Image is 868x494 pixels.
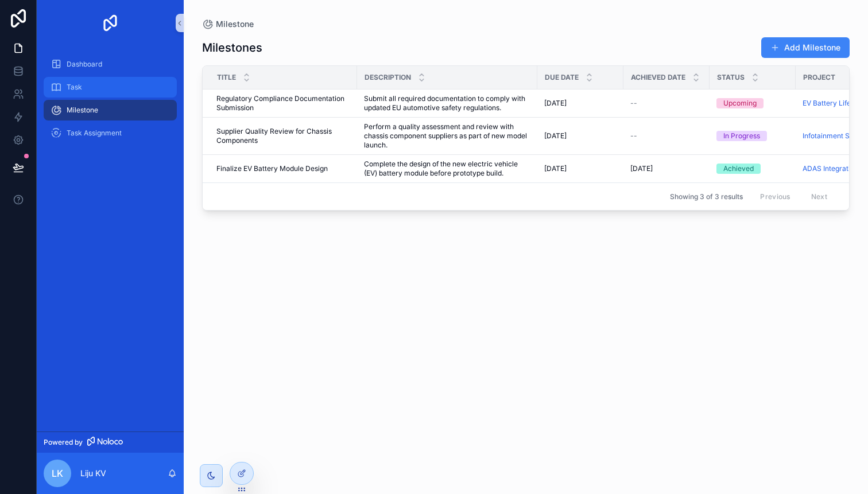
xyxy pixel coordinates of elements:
[217,73,236,82] span: Title
[630,164,703,173] a: [DATE]
[631,73,685,82] span: Achieved Date
[630,131,703,141] a: --
[716,164,789,174] a: Achieved
[670,192,743,201] span: Showing 3 of 3 results
[216,127,350,145] a: Supplier Quality Review for Chassis Components
[44,123,177,143] a: Task Assignment
[44,100,177,120] a: Milestone
[67,60,102,69] span: Dashboard
[67,129,122,138] span: Task Assignment
[37,46,184,158] div: scrollable content
[544,99,567,108] span: [DATE]
[364,94,530,112] a: Submit all required documentation to comply with updated EU automotive safety regulations.
[52,466,63,480] span: LK
[723,131,760,141] div: In Progress
[44,77,177,98] a: Task
[803,73,835,82] span: Project
[716,131,789,141] a: In Progress
[216,18,254,30] span: Milestone
[67,106,98,115] span: Milestone
[44,54,177,75] a: Dashboard
[630,99,703,108] a: --
[44,438,83,447] span: Powered by
[216,164,328,173] span: Finalize EV Battery Module Design
[544,131,567,141] span: [DATE]
[630,131,637,141] span: --
[630,99,637,108] span: --
[716,98,789,108] a: Upcoming
[723,164,754,174] div: Achieved
[216,94,350,112] a: Regulatory Compliance Documentation Submission
[202,40,262,56] h1: Milestones
[37,431,184,453] a: Powered by
[544,99,617,108] a: [DATE]
[723,98,757,108] div: Upcoming
[545,73,579,82] span: Due Date
[101,14,119,32] img: App logo
[216,164,350,173] a: Finalize EV Battery Module Design
[364,160,530,178] a: Complete the design of the new electric vehicle (EV) battery module before prototype build.
[202,18,254,30] a: Milestone
[544,131,617,141] a: [DATE]
[67,83,82,92] span: Task
[364,122,530,150] a: Perform a quality assessment and review with chassis component suppliers as part of new model lau...
[365,73,411,82] span: Description
[761,37,850,58] button: Add Milestone
[717,73,745,82] span: Status
[544,164,617,173] a: [DATE]
[630,164,653,173] span: [DATE]
[80,468,106,479] p: Liju KV
[544,164,567,173] span: [DATE]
